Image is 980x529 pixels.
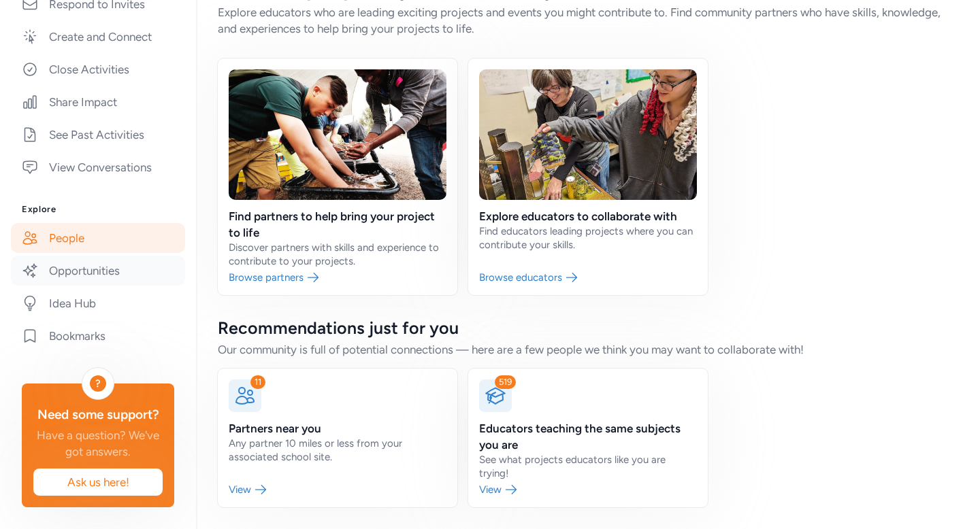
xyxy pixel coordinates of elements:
a: View Conversations [11,152,185,182]
button: Ask us here! [33,468,163,496]
a: Share Impact [11,87,185,117]
a: Create and Connect [11,22,185,52]
div: Need some support? [33,405,163,424]
h3: Explore [22,204,174,215]
div: Have a question? We've got answers. [33,427,163,460]
a: See Past Activities [11,120,185,150]
a: People [11,223,185,253]
a: Opportunities [11,256,185,286]
div: Our community is full of potential connections — here are a few people we think you may want to c... [218,341,958,358]
div: Recommendations just for you [218,317,958,339]
a: Idea Hub [11,288,185,318]
div: 519 [495,375,516,389]
div: ? [90,375,106,392]
div: 11 [250,375,265,389]
span: Ask us here! [44,474,152,490]
a: Bookmarks [11,321,185,351]
div: Explore educators who are leading exciting projects and events you might contribute to. Find comm... [218,4,958,37]
a: Close Activities [11,54,185,84]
